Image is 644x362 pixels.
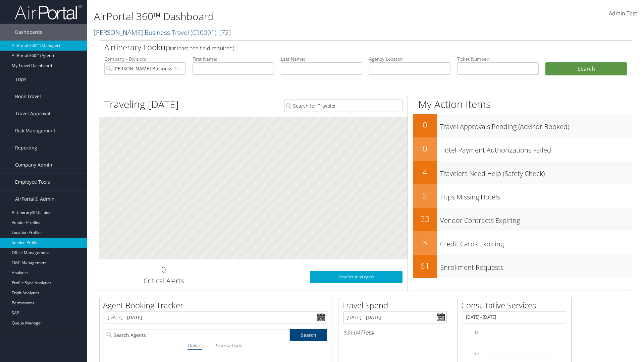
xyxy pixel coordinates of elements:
a: 0Travel Approvals Pending (Advisor Booked) [413,114,632,137]
div: | [105,341,327,350]
h3: Critical Alerts [104,276,223,286]
a: View SecurityLogic® [310,271,402,283]
span: Book Travel [15,88,41,105]
span: ( C10001 ) [191,28,216,37]
span: Risk Management [15,122,55,139]
h3: Enrollment Requests [440,259,632,272]
a: 23Vendor Contracts Expiring [413,208,632,231]
a: 2Trips Missing Hotels [413,184,632,208]
a: [PERSON_NAME] Business Travel [94,28,231,37]
a: 61Enrollment Requests [413,255,632,278]
span: $31,047 [343,329,363,336]
img: airportal-logo.png [15,4,82,20]
span: Company Admin [15,157,52,173]
label: First Name: [193,56,274,62]
h2: 0 [413,143,437,154]
h3: Credit Cards Expiring [440,236,632,249]
label: Ticket Number: [457,56,539,62]
h3: Vendor Contracts Expiring [440,213,632,225]
span: Travel Approval [15,105,50,122]
span: Dashboards [15,24,42,41]
a: Admin Test [609,3,637,24]
span: AirPortal® Admin [15,191,55,207]
h2: 2 [413,190,437,201]
h3: Trips Missing Hotels [440,189,632,202]
span: Admin Test [609,10,637,17]
span: , [ 72 ] [216,28,231,37]
h2: 0 [413,119,437,131]
h2: Airtinerary Lookup [104,42,583,53]
span: (at least one field required) [170,45,234,52]
span: Employee Tools [15,174,50,190]
h3: Travel Approvals Pending (Advisor Booked) [440,119,632,131]
label: Company - Division: [104,56,186,62]
span: Trips [15,71,26,88]
label: Last Name: [281,56,362,62]
h2: Consultative Services [461,300,571,311]
a: Search [290,329,327,341]
i: Transactions [215,342,241,349]
h1: Traveling [DATE] [104,97,179,111]
label: Agency Locator: [369,56,450,62]
h2: 4 [413,166,437,178]
h2: 61 [413,260,437,271]
a: 4Travelers Need Help (Safety Check) [413,161,632,184]
span: Reporting [15,139,37,156]
h2: 3 [413,237,437,248]
h1: AirPortal 360™ Dashboard [94,9,456,23]
h6: Total [343,329,447,336]
h2: Agent Booking Tracker [103,300,332,311]
h3: Travelers Need Help (Safety Check) [440,166,632,178]
input: Search for Traveler [284,100,402,112]
h3: Hotel Payment Authorizations Failed [440,142,632,155]
a: 3Credit Cards Expiring [413,231,632,255]
i: Dollars [187,342,202,349]
a: 0Hotel Payment Authorizations Failed [413,137,632,161]
tspan: 10 [475,352,479,356]
h1: My Action Items [413,97,632,111]
input: Search Agents [105,329,290,341]
h2: Travel Spend [342,300,452,311]
h2: 0 [104,264,223,275]
button: Search [545,62,627,76]
tspan: 15 [475,330,479,335]
h2: 23 [413,213,437,225]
